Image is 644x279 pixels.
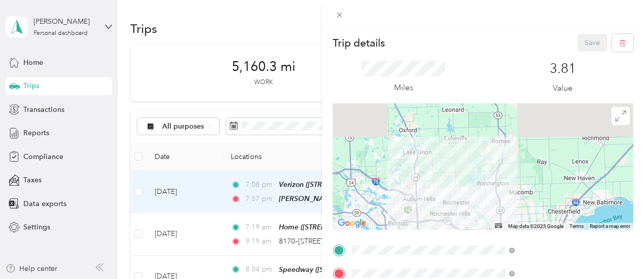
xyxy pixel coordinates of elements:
[508,223,563,229] span: Map data ©2025 Google
[394,82,413,94] p: Miles
[335,217,369,230] a: Open this area in Google Maps (opens a new window)
[495,223,502,228] button: Keyboard shortcuts
[553,82,573,95] p: Value
[550,61,576,77] p: 3.81
[333,36,385,50] p: Trip details
[587,222,644,279] iframe: Everlance-gr Chat Button Frame
[569,223,584,229] a: Terms (opens in new tab)
[335,217,369,230] img: Google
